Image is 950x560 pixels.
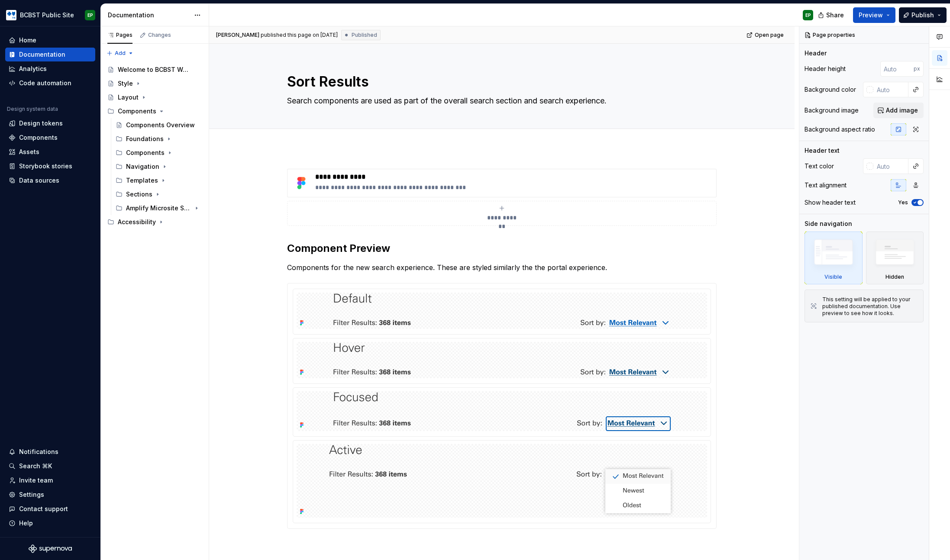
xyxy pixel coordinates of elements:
a: Data sources [5,174,95,187]
div: BCBST Public Site [20,11,74,19]
button: Help [5,516,95,530]
button: Add [104,47,136,59]
div: Templates [126,176,158,185]
div: Accessibility [104,215,205,229]
div: Visible [824,274,842,280]
div: Analytics [19,64,47,73]
div: EP [87,12,93,19]
span: Publish [911,11,934,19]
input: Auto [873,158,908,174]
div: Documentation [108,11,190,19]
div: Foundations [126,135,164,143]
div: EP [805,12,811,19]
div: Code automation [19,79,71,87]
img: b44e7a6b-69a5-43df-ae42-963d7259159b.png [6,10,16,20]
div: This setting will be applied to your published documentation. Use preview to see how it looks. [822,296,918,317]
div: Visible [805,232,863,284]
div: Header [805,49,827,58]
div: Header height [805,64,846,73]
a: Welcome to BCBST Web [104,63,205,77]
div: Sections [126,190,152,199]
textarea: Sort Results [285,71,715,92]
div: Contact support [19,505,68,513]
a: Invite team [5,473,95,487]
button: Publish [899,7,947,23]
div: Hidden [866,232,924,284]
a: Layout [104,90,205,104]
button: Share [814,7,850,23]
div: Components [104,104,205,118]
span: Preview [859,11,883,19]
div: Amplify Microsite Sections [112,201,205,215]
a: Documentation [5,48,95,61]
button: Notifications [5,445,95,459]
div: Foundations [112,132,205,146]
div: Style [118,79,133,88]
h2: Component Preview [287,241,717,255]
span: Add [115,50,126,57]
div: Components Overview [126,121,195,129]
input: Auto [873,82,908,97]
div: Templates [112,174,205,187]
a: Design tokens [5,116,95,130]
div: Help [19,519,33,528]
div: Side navigation [805,219,852,228]
svg: Supernova Logo [29,544,72,553]
div: Components [112,146,205,160]
div: Background color [805,85,856,94]
div: published this page on [DATE] [261,32,338,39]
button: Add image [873,103,924,118]
a: Components Overview [112,118,205,132]
div: Background aspect ratio [805,125,875,134]
a: Storybook stories [5,159,95,173]
a: Home [5,33,95,47]
div: Navigation [126,162,159,171]
div: Components [126,148,165,157]
button: BCBST Public SiteEP [2,6,99,24]
div: Search ⌘K [19,462,52,470]
div: Text alignment [805,181,847,190]
span: Share [826,11,844,19]
button: Preview [853,7,895,23]
div: Navigation [112,160,205,174]
a: Assets [5,145,95,159]
div: Pages [107,32,132,39]
div: Layout [118,93,139,102]
p: Components for the new search experience. These are styled similarly the the portal experience. [287,262,717,273]
div: Notifications [19,447,58,456]
div: Page tree [104,63,205,229]
button: Contact support [5,502,95,516]
div: Design tokens [19,119,63,128]
div: Hidden [885,274,904,280]
a: Analytics [5,62,95,76]
div: Components [118,107,156,116]
div: Data sources [19,176,59,185]
div: Accessibility [118,218,156,226]
span: [PERSON_NAME] [216,32,259,39]
span: Published [352,32,377,39]
textarea: Search components are used as part of the overall search section and search experience. [285,94,715,108]
div: Documentation [19,50,65,59]
img: 4baf7843-f8da-4bf9-87ec-1c2503c5ad79.png [291,173,312,193]
div: Storybook stories [19,162,72,171]
a: Style [104,77,205,90]
div: Background image [805,106,859,115]
a: Components [5,131,95,145]
div: Amplify Microsite Sections [126,204,191,212]
a: Settings [5,488,95,502]
input: Auto [880,61,914,77]
button: Search ⌘K [5,459,95,473]
div: Show header text [805,198,856,207]
div: Assets [19,148,39,156]
p: px [914,65,920,72]
div: Changes [148,32,171,39]
div: Text color [805,162,834,171]
div: Header text [805,146,840,155]
a: Code automation [5,76,95,90]
div: Components [19,133,58,142]
span: Open page [755,32,784,39]
label: Yes [898,199,908,206]
a: Open page [744,29,788,41]
div: Sections [112,187,205,201]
